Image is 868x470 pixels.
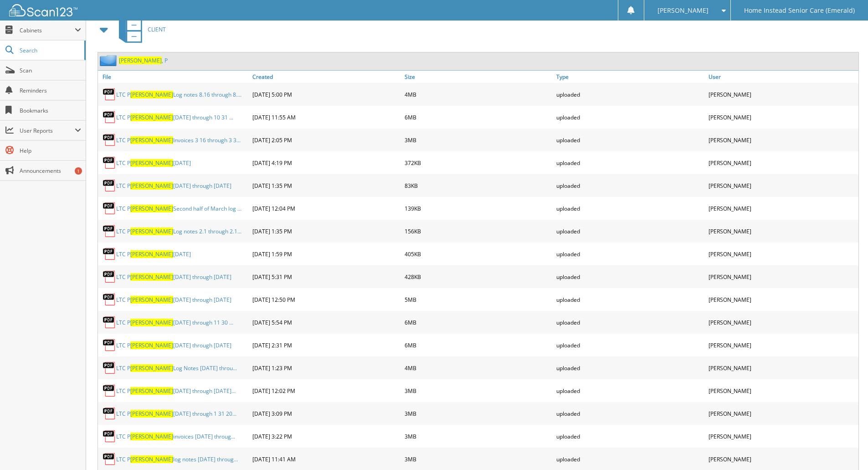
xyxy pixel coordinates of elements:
span: [PERSON_NAME] [130,273,173,281]
div: [DATE] 1:35 PM [250,176,402,195]
div: 3MB [402,131,555,149]
div: uploaded [554,382,706,400]
div: [PERSON_NAME] [706,336,858,354]
div: [PERSON_NAME] [706,450,858,468]
span: [PERSON_NAME] [130,319,173,326]
div: 6MB [402,336,555,354]
div: uploaded [554,404,706,423]
div: uploaded [554,427,706,445]
span: [PERSON_NAME] [130,364,173,372]
div: [DATE] 5:54 PM [250,313,402,331]
div: [DATE] 1:35 PM [250,222,402,240]
div: [DATE] 3:09 PM [250,404,402,423]
span: [PERSON_NAME] [130,182,173,190]
div: [PERSON_NAME] [706,313,858,331]
div: uploaded [554,245,706,263]
div: [DATE] 1:23 PM [250,359,402,377]
a: LTC P[PERSON_NAME][DATE] through [DATE] [116,273,231,281]
a: LTC P[PERSON_NAME][DATE] through 10 31 ... [116,114,233,121]
div: 3MB [402,427,555,445]
a: LTC P[PERSON_NAME][DATE] [116,250,191,258]
a: LTC P[PERSON_NAME]Log notes 2.1 through 2.1... [116,227,241,235]
a: LTC P[PERSON_NAME]invoices [DATE] throug... [116,433,235,440]
div: [DATE] 11:55 AM [250,108,402,126]
a: LTC P[PERSON_NAME]log notes [DATE] throug... [116,455,238,463]
div: uploaded [554,199,706,217]
span: [PERSON_NAME] [130,250,173,258]
img: PDF.png [103,407,116,420]
div: uploaded [554,131,706,149]
a: LTC P[PERSON_NAME]Log Notes [DATE] throu... [116,364,237,372]
img: PDF.png [103,201,116,215]
img: PDF.png [103,110,116,124]
a: User [706,71,858,83]
div: [DATE] 1:59 PM [250,245,402,263]
div: [PERSON_NAME] [706,382,858,400]
a: LTC P[PERSON_NAME][DATE] through [DATE] [116,182,231,190]
a: [PERSON_NAME], P [119,57,168,64]
div: 3MB [402,450,555,468]
span: CLIENT [148,26,166,33]
img: PDF.png [103,384,116,398]
span: [PERSON_NAME] [657,8,709,13]
span: Bookmarks [20,107,81,114]
span: [PERSON_NAME] [130,410,173,418]
img: PDF.png [103,293,116,306]
span: [PERSON_NAME] [130,455,173,463]
div: uploaded [554,222,706,240]
div: uploaded [554,359,706,377]
img: PDF.png [103,361,116,375]
a: CLIENT [113,11,166,47]
div: 6MB [402,313,555,331]
a: LTC P[PERSON_NAME][DATE] through [DATE]... [116,387,236,395]
div: [PERSON_NAME] [706,404,858,423]
div: [DATE] 12:04 PM [250,199,402,217]
div: uploaded [554,313,706,331]
img: PDF.png [103,429,116,443]
div: uploaded [554,268,706,286]
img: PDF.png [103,338,116,352]
div: [PERSON_NAME] [706,176,858,195]
span: Search [20,46,80,54]
span: Cabinets [20,26,75,34]
div: uploaded [554,85,706,103]
span: Announcements [20,167,81,175]
div: [DATE] 2:05 PM [250,131,402,149]
a: File [98,71,250,83]
div: Chat Widget [822,426,868,470]
div: uploaded [554,154,706,172]
a: LTC P[PERSON_NAME][DATE] through 1 31 20... [116,410,236,418]
div: uploaded [554,108,706,126]
img: PDF.png [103,88,116,101]
a: LTC P[PERSON_NAME][DATE] through 11 30 ... [116,319,233,326]
span: Home Instead Senior Care (Emerald) [744,8,855,13]
img: PDF.png [103,247,116,261]
div: [PERSON_NAME] [706,131,858,149]
img: PDF.png [103,179,116,192]
a: LTC P[PERSON_NAME][DATE] [116,159,191,167]
div: [DATE] 12:02 PM [250,382,402,400]
img: PDF.png [103,315,116,329]
a: Size [402,71,555,83]
span: [PERSON_NAME] [130,91,173,98]
div: 156KB [402,222,555,240]
div: uploaded [554,176,706,195]
div: 5MB [402,290,555,309]
div: 83KB [402,176,555,195]
div: uploaded [554,336,706,354]
img: PDF.png [103,270,116,284]
div: [PERSON_NAME] [706,154,858,172]
div: [PERSON_NAME] [706,245,858,263]
img: PDF.png [103,452,116,466]
div: 372KB [402,154,555,172]
a: Created [250,71,402,83]
img: PDF.png [103,224,116,238]
span: [PERSON_NAME] [130,341,173,349]
div: [DATE] 5:31 PM [250,268,402,286]
a: Type [554,71,706,83]
div: 1 [75,167,82,175]
span: [PERSON_NAME] [130,159,173,167]
img: scan123-logo-white.svg [9,4,77,16]
a: LTC P[PERSON_NAME]Invoices 3 16 through 3 3... [116,136,241,144]
div: 6MB [402,108,555,126]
